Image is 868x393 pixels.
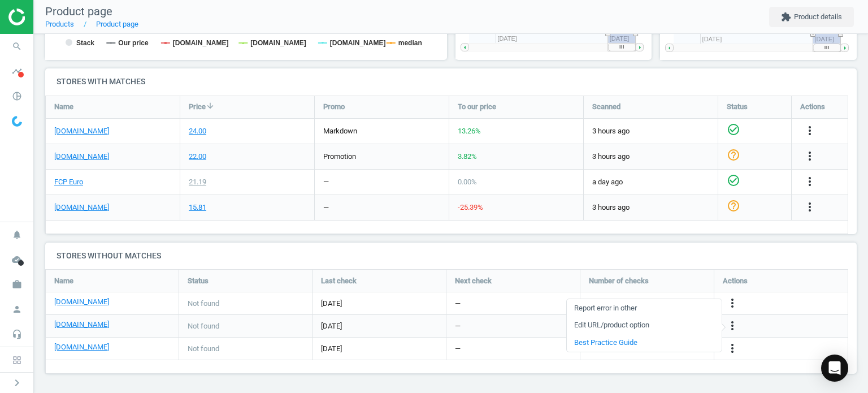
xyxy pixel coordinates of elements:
[726,342,739,355] i: more_vert
[54,202,109,213] a: [DOMAIN_NAME]
[726,296,739,311] button: more_vert
[330,39,386,47] tspan: [DOMAIN_NAME]
[188,299,219,309] span: Not found
[54,342,109,352] a: [DOMAIN_NAME]
[54,276,73,286] span: Name
[3,375,31,390] button: chevron_right
[323,202,329,213] div: —
[769,7,854,27] button: extensionProduct details
[803,124,817,137] i: more_vert
[458,127,481,135] span: 13.26 %
[8,8,89,25] img: ajHJNr6hYgQAAAAASUVORK5CYII=
[455,321,461,331] span: —
[45,20,74,28] a: Products
[567,299,722,317] a: Report error in other
[189,177,206,187] div: 21.19
[173,39,229,47] tspan: [DOMAIN_NAME]
[323,152,356,161] span: promotion
[567,334,722,352] a: Best Practice Guide
[45,243,857,269] h4: Stores without matches
[803,149,817,163] i: more_vert
[803,200,817,214] i: more_vert
[188,276,209,286] span: Status
[76,39,94,47] tspan: Stack
[323,177,329,187] div: —
[458,178,477,186] span: 0.00 %
[800,102,825,112] span: Actions
[592,177,709,187] span: a day ago
[321,299,437,309] span: [DATE]
[821,355,848,382] div: Open Intercom Messenger
[54,102,73,112] span: Name
[727,148,740,162] i: help_outline
[803,124,817,139] button: more_vert
[45,5,112,18] span: Product page
[727,199,740,213] i: help_outline
[188,321,219,331] span: Not found
[803,149,817,164] button: more_vert
[321,321,437,331] span: [DATE]
[45,68,857,95] h4: Stores with matches
[189,202,206,213] div: 15.81
[592,152,709,162] span: 3 hours ago
[458,203,483,211] span: -25.39 %
[118,39,149,47] tspan: Our price
[6,323,28,345] i: headset_mic
[455,344,461,354] span: —
[781,12,791,22] i: extension
[803,175,817,188] i: more_vert
[323,127,357,135] span: markdown
[458,102,496,112] span: To our price
[6,274,28,295] i: work
[250,39,306,47] tspan: [DOMAIN_NAME]
[96,20,138,28] a: Product page
[54,126,109,136] a: [DOMAIN_NAME]
[188,344,219,354] span: Not found
[10,376,24,390] i: chevron_right
[189,152,206,162] div: 22.00
[54,297,109,307] a: [DOMAIN_NAME]
[727,123,740,136] i: check_circle_outline
[726,319,739,332] i: more_vert
[726,319,739,334] button: more_vert
[6,85,28,107] i: pie_chart_outlined
[592,126,709,136] span: 3 hours ago
[803,175,817,189] button: more_vert
[6,61,28,82] i: timeline
[206,101,215,110] i: arrow_downward
[54,319,109,330] a: [DOMAIN_NAME]
[458,152,477,161] span: 3.82 %
[6,36,28,57] i: search
[727,174,740,187] i: check_circle_outline
[12,116,22,127] img: wGWNvw8QSZomAAAAABJRU5ErkJggg==
[726,296,739,310] i: more_vert
[592,102,620,112] span: Scanned
[321,276,357,286] span: Last check
[727,102,748,112] span: Status
[6,224,28,245] i: notifications
[398,39,422,47] tspan: median
[455,276,492,286] span: Next check
[726,342,739,356] button: more_vert
[723,276,748,286] span: Actions
[189,102,206,112] span: Price
[323,102,345,112] span: Promo
[589,276,649,286] span: Number of checks
[567,317,722,334] a: Edit URL/product option
[54,152,109,162] a: [DOMAIN_NAME]
[6,249,28,270] i: cloud_done
[6,299,28,320] i: person
[803,200,817,215] button: more_vert
[54,177,83,187] a: FCP Euro
[455,299,461,309] span: —
[592,202,709,213] span: 3 hours ago
[189,126,206,136] div: 24.00
[321,344,437,354] span: [DATE]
